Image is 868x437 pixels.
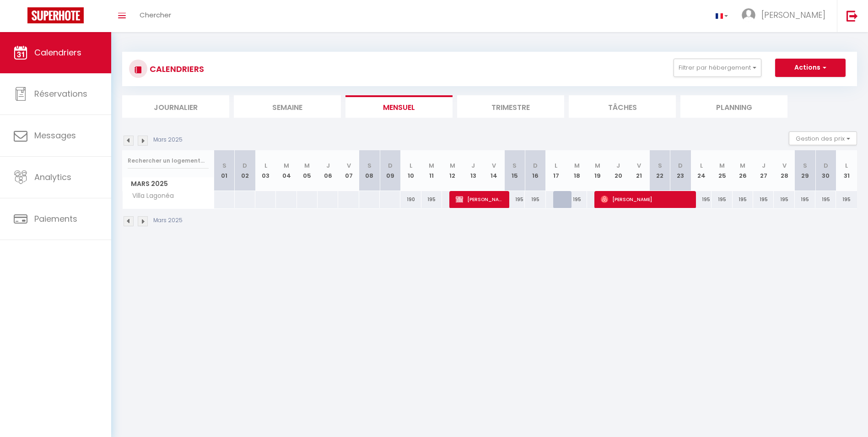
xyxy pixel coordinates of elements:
[147,59,204,79] h3: CALENDRIERS
[678,161,683,170] abbr: D
[795,150,815,191] th: 29
[222,161,226,170] abbr: S
[429,161,434,170] abbr: M
[691,191,712,208] div: 195
[128,153,209,169] input: Rechercher un logement...
[471,161,475,170] abbr: J
[463,150,483,191] th: 13
[719,161,725,170] abbr: M
[450,161,455,170] abbr: M
[845,161,848,170] abbr: L
[27,7,84,23] img: Super Booking
[533,161,538,170] abbr: D
[601,191,690,208] span: [PERSON_NAME]
[34,171,71,183] span: Analytics
[297,150,318,191] th: 05
[762,161,766,170] abbr: J
[34,88,87,99] span: Réservations
[569,95,676,118] li: Tâches
[484,150,504,191] th: 14
[637,161,641,170] abbr: V
[153,216,183,225] p: Mars 2025
[243,161,247,170] abbr: D
[587,150,608,191] th: 19
[846,10,858,22] img: logout
[512,161,517,170] abbr: S
[456,191,504,208] span: [PERSON_NAME] [PERSON_NAME]
[359,150,380,191] th: 08
[214,150,235,191] th: 01
[380,150,400,191] th: 09
[824,161,828,170] abbr: D
[367,161,372,170] abbr: S
[525,191,545,208] div: 195
[345,95,453,118] li: Mensuel
[649,150,670,191] th: 22
[264,161,267,170] abbr: L
[815,191,836,208] div: 195
[815,150,836,191] th: 30
[836,191,857,208] div: 195
[421,150,442,191] th: 11
[546,150,566,191] th: 17
[680,95,787,118] li: Planning
[753,150,774,191] th: 27
[733,191,753,208] div: 195
[124,191,176,201] span: Villa Lagonéa
[670,150,691,191] th: 23
[284,161,289,170] abbr: M
[782,161,787,170] abbr: V
[740,161,745,170] abbr: M
[733,150,753,191] th: 26
[674,59,761,77] button: Filtrer par hébergement
[153,136,183,144] p: Mars 2025
[34,213,77,224] span: Paiements
[7,4,35,31] button: Ouvrir le widget de chat LiveChat
[318,150,338,191] th: 06
[457,95,564,118] li: Trimestre
[34,47,81,58] span: Calendriers
[234,95,341,118] li: Semaine
[276,150,297,191] th: 04
[122,95,229,118] li: Journalier
[574,161,580,170] abbr: M
[803,161,807,170] abbr: S
[304,161,310,170] abbr: M
[616,161,620,170] abbr: J
[761,9,825,21] span: [PERSON_NAME]
[400,150,421,191] th: 10
[742,8,755,22] img: ...
[504,191,525,208] div: 195
[338,150,359,191] th: 07
[712,150,732,191] th: 25
[347,161,351,170] abbr: V
[421,191,442,208] div: 195
[410,161,412,170] abbr: L
[608,150,629,191] th: 20
[235,150,255,191] th: 02
[400,191,421,208] div: 190
[555,161,557,170] abbr: L
[255,150,276,191] th: 03
[525,150,545,191] th: 16
[504,150,525,191] th: 15
[595,161,600,170] abbr: M
[442,150,463,191] th: 12
[836,150,857,191] th: 31
[140,10,171,20] span: Chercher
[753,191,774,208] div: 195
[774,191,794,208] div: 195
[658,161,662,170] abbr: S
[492,161,496,170] abbr: V
[712,191,732,208] div: 195
[774,150,794,191] th: 28
[388,161,393,170] abbr: D
[123,177,214,191] span: Mars 2025
[34,130,76,141] span: Messages
[795,191,815,208] div: 195
[629,150,649,191] th: 21
[691,150,712,191] th: 24
[326,161,330,170] abbr: J
[789,131,857,145] button: Gestion des prix
[566,191,587,208] div: 195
